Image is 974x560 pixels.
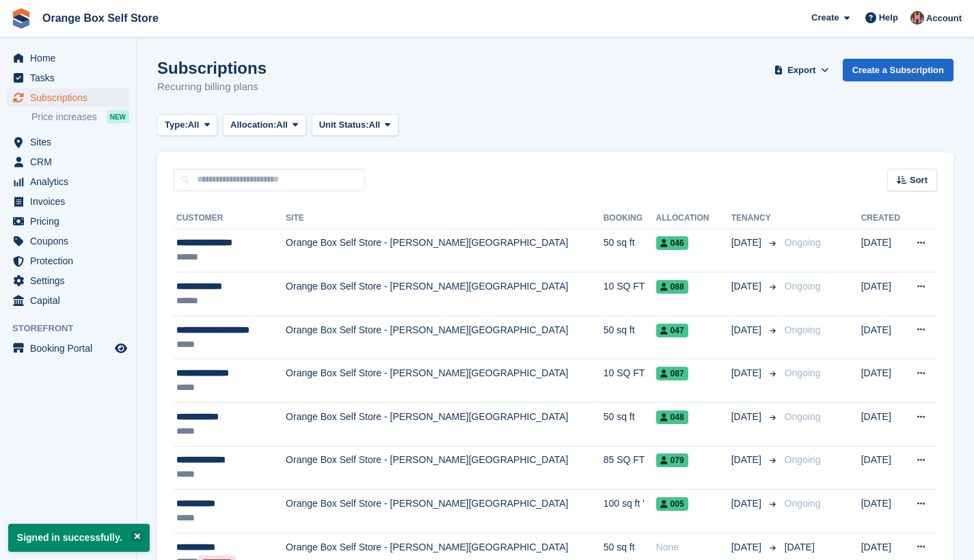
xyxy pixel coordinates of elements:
[30,232,112,251] span: Coupons
[731,236,764,250] span: [DATE]
[286,229,604,272] td: Orange Box Self Store - [PERSON_NAME][GEOGRAPHIC_DATA]
[286,272,604,316] td: Orange Box Self Store - [PERSON_NAME][GEOGRAPHIC_DATA]
[165,118,188,132] span: Type:
[37,7,164,29] a: Orange Box Self Store
[174,208,286,229] th: Customer
[30,251,112,270] span: Protection
[7,88,129,107] a: menu
[31,109,129,124] a: Price increases NEW
[861,229,905,272] td: [DATE]
[7,68,129,87] a: menu
[30,271,112,290] span: Settings
[157,59,267,77] h1: Subscriptions
[7,291,129,310] a: menu
[7,132,129,152] a: menu
[12,322,136,335] span: Storefront
[731,540,764,555] span: [DATE]
[656,410,688,424] span: 048
[8,524,150,552] p: Signed in successfully.
[286,446,604,490] td: Orange Box Self Store - [PERSON_NAME][GEOGRAPHIC_DATA]
[656,208,731,229] th: Allocation
[7,152,129,171] a: menu
[30,68,112,87] span: Tasks
[604,208,656,229] th: Booking
[785,324,821,335] span: Ongoing
[157,114,217,137] button: Type: All
[656,280,688,294] span: 088
[731,279,764,294] span: [DATE]
[286,403,604,447] td: Orange Box Self Store - [PERSON_NAME][GEOGRAPHIC_DATA]
[369,118,381,132] span: All
[604,359,656,403] td: 10 SQ FT
[604,272,656,316] td: 10 SQ FT
[7,271,129,290] a: menu
[772,59,832,81] button: Export
[30,172,112,191] span: Analytics
[811,11,839,25] span: Create
[7,212,129,231] a: menu
[286,490,604,533] td: Orange Box Self Store - [PERSON_NAME][GEOGRAPHIC_DATA]
[30,132,112,152] span: Sites
[7,232,129,251] a: menu
[785,367,821,378] span: Ongoing
[31,111,97,124] span: Price increases
[7,339,129,358] a: menu
[861,272,905,316] td: [DATE]
[656,453,688,467] span: 079
[604,229,656,272] td: 50 sq ft
[731,496,764,511] span: [DATE]
[223,114,306,137] button: Allocation: All
[30,339,112,358] span: Booking Portal
[910,173,928,187] span: Sort
[113,340,129,356] a: Preview store
[276,118,288,132] span: All
[879,11,898,25] span: Help
[785,281,821,292] span: Ongoing
[604,490,656,533] td: 100 sq ft '
[861,403,905,447] td: [DATE]
[30,152,112,171] span: CRM
[785,542,815,552] span: [DATE]
[785,498,821,509] span: Ongoing
[785,454,821,465] span: Ongoing
[7,172,129,191] a: menu
[656,236,688,250] span: 046
[843,59,953,81] a: Create a Subscription
[656,324,688,337] span: 047
[11,8,31,29] img: stora-icon-8386f47178a22dfd0bd8f6a31ec36ba5ce8667c1dd55bd0f319d3a0aa187defe.svg
[926,12,962,25] span: Account
[731,208,779,229] th: Tenancy
[731,410,764,424] span: [DATE]
[656,540,731,555] div: None
[312,114,398,137] button: Unit Status: All
[230,118,276,132] span: Allocation:
[731,366,764,380] span: [DATE]
[785,237,821,248] span: Ongoing
[30,291,112,310] span: Capital
[861,490,905,533] td: [DATE]
[731,323,764,337] span: [DATE]
[787,64,815,77] span: Export
[286,316,604,359] td: Orange Box Self Store - [PERSON_NAME][GEOGRAPHIC_DATA]
[656,497,688,511] span: 005
[319,118,369,132] span: Unit Status:
[604,403,656,447] td: 50 sq ft
[731,453,764,467] span: [DATE]
[30,192,112,211] span: Invoices
[30,88,112,107] span: Subscriptions
[30,48,112,68] span: Home
[286,359,604,403] td: Orange Box Self Store - [PERSON_NAME][GEOGRAPHIC_DATA]
[861,316,905,359] td: [DATE]
[604,316,656,359] td: 50 sq ft
[7,48,129,68] a: menu
[861,208,905,229] th: Created
[861,446,905,490] td: [DATE]
[656,367,688,380] span: 087
[188,118,200,132] span: All
[604,446,656,490] td: 85 SQ FT
[157,79,267,95] p: Recurring billing plans
[861,359,905,403] td: [DATE]
[30,212,112,231] span: Pricing
[107,110,129,124] div: NEW
[7,251,129,270] a: menu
